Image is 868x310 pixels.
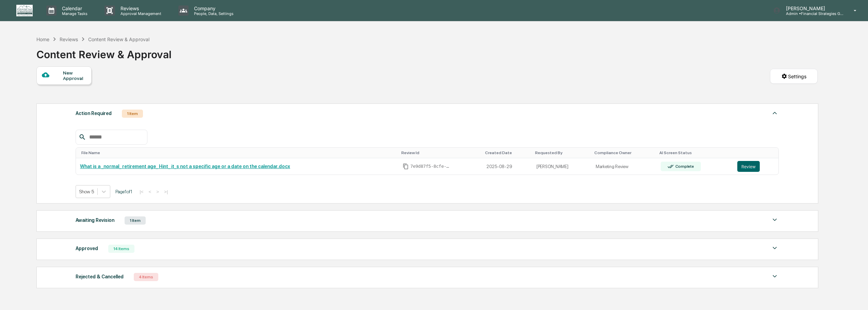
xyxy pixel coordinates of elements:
div: 1 Item [125,216,146,225]
p: Calendar [57,5,91,11]
div: 14 Items [108,245,134,253]
div: Action Required [76,109,112,118]
p: [PERSON_NAME] [781,5,844,11]
div: Toggle SortBy [485,150,530,155]
p: Company [189,5,237,11]
div: Reviews [60,36,78,42]
td: 2025-08-29 [482,158,532,175]
img: caret [771,244,779,252]
div: 1 Item [122,110,143,118]
button: Settings [770,69,818,84]
a: What is a _normal_ retirement age_ Hint_ it_s not a specific age or a date on the calendar.docx [80,164,290,169]
button: > [154,189,161,195]
p: Reviews [115,5,165,11]
button: < [147,189,154,195]
div: Complete [674,164,694,169]
div: Toggle SortBy [659,150,730,155]
p: Admin • Financial Strategies Group (FSG) [781,11,844,16]
p: Approval Management [115,11,165,16]
div: Toggle SortBy [401,150,480,155]
div: Content Review & Approval [36,43,172,61]
div: Toggle SortBy [535,150,589,155]
td: Marketing Review [592,158,657,175]
p: Manage Tasks [57,11,91,16]
div: Home [36,36,49,42]
div: New Approval [63,70,86,81]
a: Review [737,161,774,172]
iframe: Open customer support [846,288,865,306]
div: Approved [76,244,98,253]
div: Rejected & Cancelled [76,272,124,281]
td: [PERSON_NAME] [532,158,592,175]
div: Toggle SortBy [594,150,654,155]
span: Copy Id [403,163,409,169]
div: 4 Items [134,273,158,281]
img: caret [771,216,779,224]
span: 7e9d87f5-8cfe-4007-81d3-89feb6470ea3 [410,164,451,169]
button: >| [162,189,170,195]
button: Review [737,161,760,172]
div: Content Review & Approval [88,36,149,42]
img: logo [16,5,33,16]
img: caret [771,109,779,117]
div: Awaiting Revision [76,216,114,225]
div: Toggle SortBy [739,150,776,155]
span: Page 1 of 1 [115,189,132,194]
p: People, Data, Settings [189,11,237,16]
img: caret [771,272,779,280]
div: Toggle SortBy [81,150,396,155]
button: |< [138,189,145,195]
